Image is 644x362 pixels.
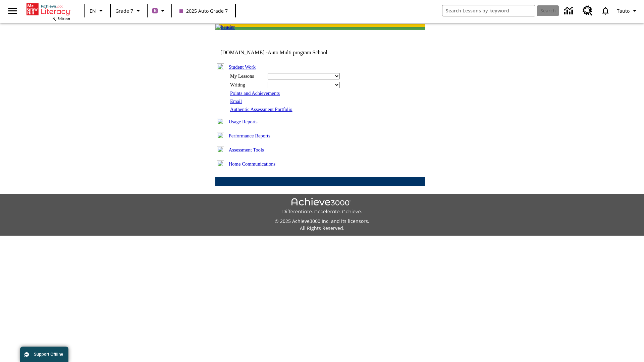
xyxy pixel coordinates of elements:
[34,352,63,357] span: Support Offline
[113,5,145,17] button: Grade: Grade 7, Select a grade
[217,132,224,138] img: plus.gif
[229,133,270,138] a: Performance Reports
[217,146,224,152] img: plus.gif
[229,64,256,70] a: Student Work
[579,2,597,20] a: Resource Center, Will open in new tab
[179,7,228,14] span: 2025 Auto Grade 7
[268,50,327,55] nobr: Auto Multi program School
[229,119,258,124] a: Usage Reports
[229,147,264,153] a: Assessment Tools
[230,73,264,79] div: My Lessons
[115,7,133,14] span: Grade 7
[230,90,280,96] a: Points and Achievements
[282,198,362,215] img: Achieve3000 Differentiate Accelerate Achieve
[215,24,235,30] img: header
[20,347,68,362] button: Support Offline
[230,107,292,112] a: Authentic Assessment Portfolio
[229,161,276,167] a: Home Communications
[597,2,614,19] a: Notifications
[614,5,641,17] button: Profile/Settings
[154,6,157,15] span: B
[560,2,579,20] a: Data Center
[442,5,535,16] input: search field
[52,16,70,21] span: NJ Edition
[230,82,264,88] div: Writing
[3,1,22,21] button: Open side menu
[150,5,169,17] button: Boost Class color is purple. Change class color
[220,50,344,56] td: [DOMAIN_NAME] -
[217,63,224,69] img: minus.gif
[90,7,96,14] span: EN
[87,5,108,17] button: Language: EN, Select a language
[617,7,630,14] span: Tauto
[230,99,242,104] a: Email
[217,118,224,124] img: plus.gif
[217,160,224,166] img: plus.gif
[26,2,70,21] div: Home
